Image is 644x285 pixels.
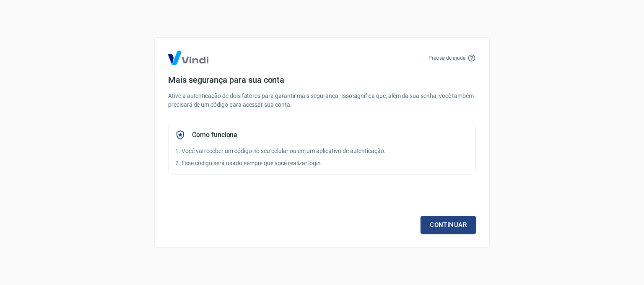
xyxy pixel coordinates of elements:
[168,51,208,65] img: Logo Vind
[175,147,469,156] p: 1. Você vai receber um código no seu celular ou em um aplicativo de autenticação.
[168,75,476,85] h4: Mais segurança para sua conta
[421,216,476,234] a: Continuar
[168,92,476,109] p: Ative a autenticação de dois fatores para garantir mais segurança. Isso significa que, além da su...
[192,131,237,139] h5: Como funciona
[428,54,466,62] p: Precisa de ajuda
[175,159,469,168] p: 2. Esse código será usado sempre que você realizar login.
